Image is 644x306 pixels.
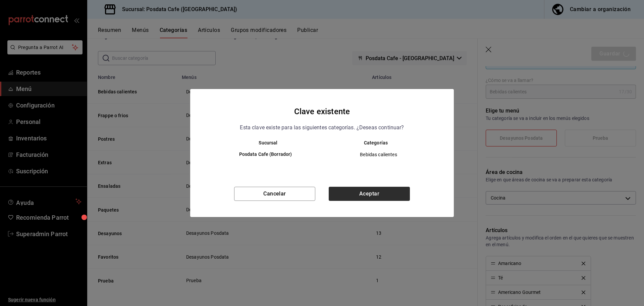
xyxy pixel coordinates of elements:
[294,105,350,118] h4: Clave existente
[328,151,429,158] span: Bebidas calientes
[329,187,410,201] button: Aceptar
[204,140,322,145] th: Sucursal
[322,140,440,145] th: Categorías
[240,123,404,132] p: Esta clave existe para las siguientes categorías. ¿Deseas continuar?
[214,151,317,158] h6: Posdata Cafe (Borrador)
[234,187,315,201] button: Cancelar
